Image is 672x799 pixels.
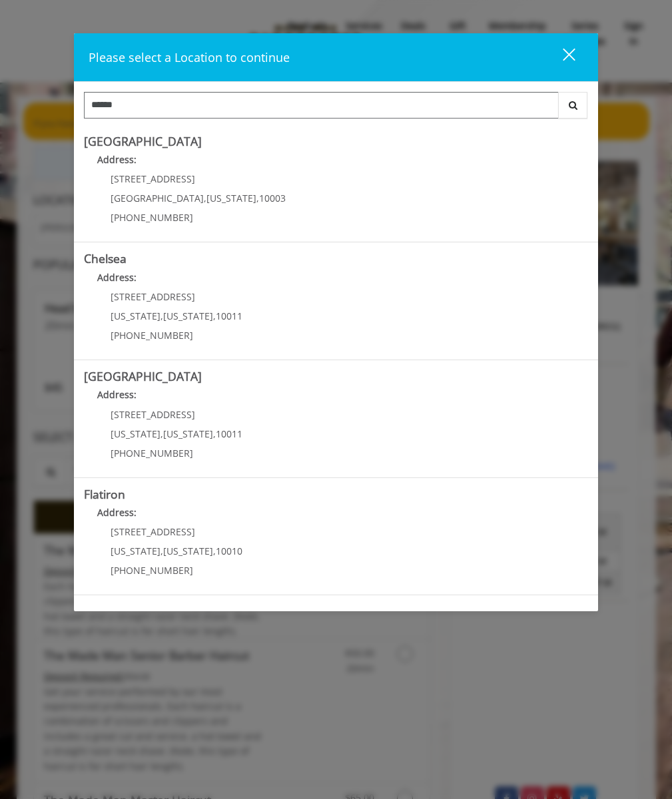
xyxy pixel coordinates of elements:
[161,545,163,557] span: ,
[163,427,213,440] span: [US_STATE]
[111,427,161,440] span: [US_STATE]
[111,211,193,224] span: [PHONE_NUMBER]
[213,545,216,557] span: ,
[163,545,213,557] span: [US_STATE]
[111,447,193,459] span: [PHONE_NUMBER]
[84,92,559,119] input: Search Center
[97,271,137,284] b: Address:
[84,368,202,384] b: [GEOGRAPHIC_DATA]
[216,310,242,322] span: 10011
[213,310,216,322] span: ,
[84,486,125,502] b: Flatiron
[111,408,195,421] span: [STREET_ADDRESS]
[84,250,127,266] b: Chelsea
[84,133,202,149] b: [GEOGRAPHIC_DATA]
[206,192,256,204] span: [US_STATE]
[111,172,195,185] span: [STREET_ADDRESS]
[111,310,161,322] span: [US_STATE]
[89,49,290,65] span: Please select a Location to continue
[161,310,163,322] span: ,
[111,545,161,557] span: [US_STATE]
[111,192,204,204] span: [GEOGRAPHIC_DATA]
[111,564,193,577] span: [PHONE_NUMBER]
[84,92,588,125] div: Center Select
[216,545,242,557] span: 10010
[204,192,206,204] span: ,
[163,310,213,322] span: [US_STATE]
[547,47,574,67] div: close dialog
[111,290,195,303] span: [STREET_ADDRESS]
[565,101,581,110] i: Search button
[161,427,163,440] span: ,
[97,506,137,519] b: Address:
[111,525,195,538] span: [STREET_ADDRESS]
[111,329,193,342] span: [PHONE_NUMBER]
[216,427,242,440] span: 10011
[259,192,286,204] span: 10003
[256,192,259,204] span: ,
[213,427,216,440] span: ,
[538,43,583,71] button: close dialog
[97,388,137,401] b: Address:
[97,153,137,166] b: Address:
[84,603,173,619] b: Garment District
